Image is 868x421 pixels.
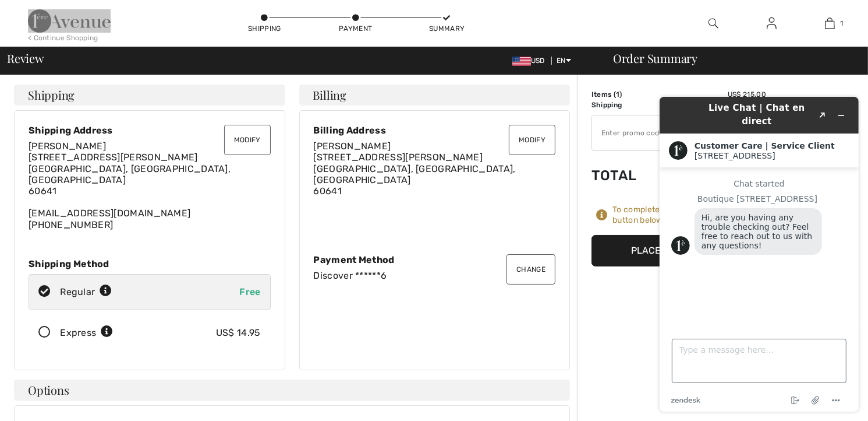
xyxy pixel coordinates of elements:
h4: Options [14,380,570,401]
img: My Bag [825,16,835,30]
div: < Continue Shopping [28,33,98,43]
span: USD [512,57,550,65]
div: Order Summary [599,52,861,64]
button: Change [506,254,555,285]
span: 1 [616,90,619,99]
button: Modify [509,125,555,155]
td: Items ( ) [591,89,655,100]
button: Place Your Order [591,235,766,266]
td: Total [591,156,655,195]
span: Review [7,52,44,64]
div: Regular [60,285,112,299]
iframe: Find more information here [650,87,868,421]
div: Payment Method [314,254,556,265]
span: Shipping [28,89,75,101]
span: [PERSON_NAME] [29,141,106,152]
span: [STREET_ADDRESS][PERSON_NAME] [GEOGRAPHIC_DATA], [GEOGRAPHIC_DATA], [GEOGRAPHIC_DATA] 60641 [314,152,516,197]
div: Shipping Method [29,258,271,269]
div: Summary [429,23,464,34]
span: [STREET_ADDRESS][PERSON_NAME] [GEOGRAPHIC_DATA], [GEOGRAPHIC_DATA], [GEOGRAPHIC_DATA] 60641 [29,152,231,197]
span: Chat [26,8,49,19]
img: US Dollar [512,57,531,66]
img: My Info [767,16,777,30]
div: Billing Address [314,125,556,136]
span: EN [557,57,571,65]
div: Shipping Address [29,125,271,136]
div: US$ 14.95 [216,326,261,340]
img: 1ère Avenue [28,9,111,33]
span: [PERSON_NAME] [314,141,391,152]
span: Free [239,286,260,297]
span: Billing [313,89,346,101]
span: 1 [841,18,844,29]
div: Express [60,326,113,340]
div: [EMAIL_ADDRESS][DOMAIN_NAME] [PHONE_NUMBER] [29,141,271,230]
button: Modify [224,125,271,155]
div: Payment [338,23,373,34]
td: Shipping [591,100,655,110]
input: Promo code [592,115,734,150]
div: To complete your order, press the button below. [612,205,766,226]
a: 1 [801,16,858,30]
div: Shipping [247,23,282,34]
a: Sign In [757,16,786,31]
img: search the website [708,16,718,30]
